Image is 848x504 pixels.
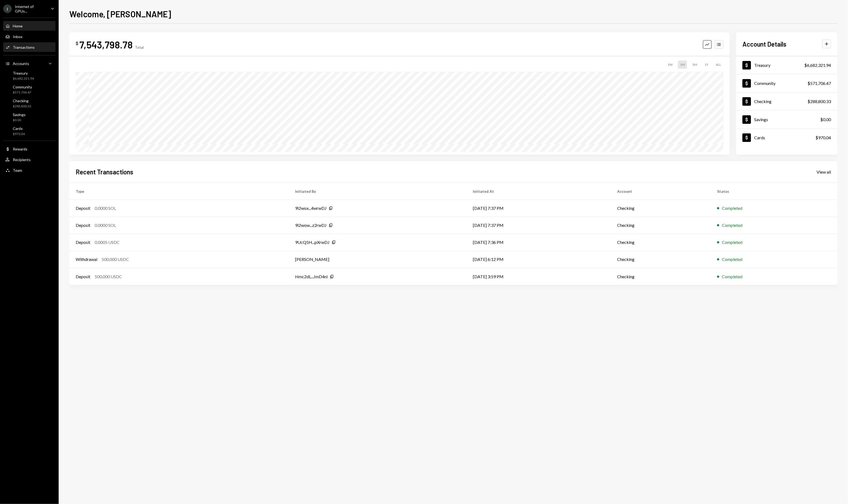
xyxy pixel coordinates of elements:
[76,222,90,228] div: Deposit
[13,34,22,39] div: Inbox
[13,61,29,66] div: Accounts
[722,273,742,280] div: Completed
[102,256,129,263] div: 500,000 USDC
[467,251,611,268] td: [DATE] 6:12 PM
[13,132,25,136] div: $970.04
[722,222,742,228] div: Completed
[820,116,831,123] div: $0.00
[3,42,55,52] a: Transactions
[611,234,711,251] td: Checking
[13,45,35,50] div: Transactions
[3,125,55,137] a: Cards$970.04
[3,69,55,82] a: Treasury$6,682,321.94
[13,85,32,89] div: Community
[76,239,90,245] div: Deposit
[690,60,699,69] div: 3M
[3,155,55,164] a: Recipients
[15,4,46,13] div: Internet of GPUs...
[13,168,22,173] div: Team
[611,217,711,234] td: Checking
[678,60,687,69] div: 1M
[467,268,611,285] td: [DATE] 3:59 PM
[295,273,328,280] div: Hmc2dL...JmD4ni
[467,217,611,234] td: [DATE] 7:37 PM
[711,183,837,200] th: Status
[611,251,711,268] td: Checking
[754,63,770,68] div: Treasury
[807,80,831,87] div: $571,706.47
[3,59,55,68] a: Accounts
[95,239,120,245] div: 0.0005 USDC
[13,147,27,151] div: Rewards
[13,90,32,95] div: $571,706.47
[295,205,327,211] div: 9i2wox...4wrwDJ
[135,45,144,50] div: Total
[13,157,31,162] div: Recipients
[722,205,742,211] div: Completed
[3,5,12,13] div: I
[3,83,55,96] a: Community$571,706.47
[722,256,742,263] div: Completed
[714,60,723,69] div: ALL
[13,112,26,117] div: Savings
[76,167,133,176] h2: Recent Transactions
[289,183,467,200] th: Initiated By
[736,74,837,92] a: Community$571,706.47
[295,239,329,245] div: 9UcQ5H...pXrwDJ
[736,92,837,110] a: Checking$288,800.33
[754,99,771,104] div: Checking
[467,183,611,200] th: Initiated At
[3,97,55,110] a: Checking$288,800.33
[69,183,289,200] th: Type
[295,222,327,228] div: 9i2wow...z2rwDJ
[95,273,122,280] div: 500,000 USDC
[736,56,837,74] a: Treasury$6,682,321.94
[754,81,775,86] div: Community
[817,169,831,175] div: View all
[76,256,97,263] div: Withdrawal
[611,183,711,200] th: Account
[467,200,611,217] td: [DATE] 7:37 PM
[742,40,786,48] h2: Account Details
[13,126,25,131] div: Cards
[13,76,34,81] div: $6,682,321.94
[736,129,837,146] a: Cards$970.04
[95,205,116,211] div: 0.0000 SOL
[76,205,90,211] div: Deposit
[76,41,78,46] div: $
[754,117,768,122] div: Savings
[467,234,611,251] td: [DATE] 7:36 PM
[754,135,765,140] div: Cards
[815,134,831,141] div: $970.04
[702,60,710,69] div: 1Y
[13,99,31,103] div: Checking
[804,62,831,68] div: $6,682,321.94
[665,60,675,69] div: 1W
[807,98,831,105] div: $288,800.33
[611,200,711,217] td: Checking
[13,118,26,122] div: $0.00
[95,222,116,228] div: 0.0000 SOL
[736,110,837,128] a: Savings$0.00
[3,111,55,124] a: Savings$0.00
[79,39,133,51] div: 7,543,798.78
[13,104,31,109] div: $288,800.33
[722,239,742,245] div: Completed
[3,165,55,175] a: Team
[3,144,55,154] a: Rewards
[13,71,34,75] div: Treasury
[3,32,55,41] a: Inbox
[3,21,55,31] a: Home
[289,251,467,268] td: [PERSON_NAME]
[611,268,711,285] td: Checking
[69,9,171,19] h1: Welcome, [PERSON_NAME]
[13,24,23,28] div: Home
[76,273,90,280] div: Deposit
[817,169,831,175] a: View all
